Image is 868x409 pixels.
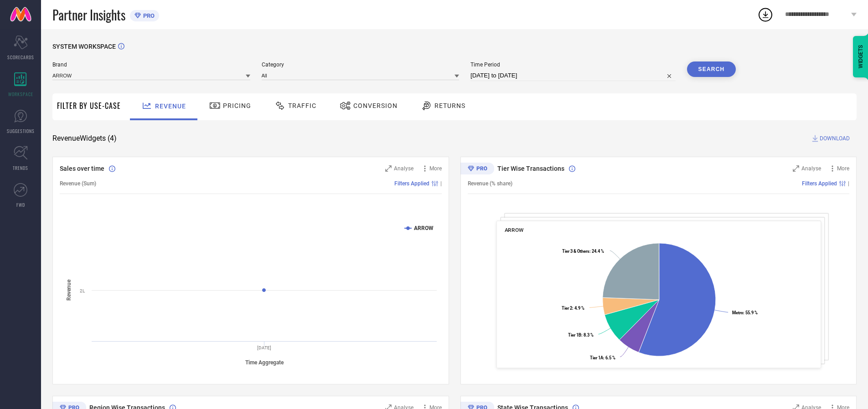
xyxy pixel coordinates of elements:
text: : 8.3 % [568,332,593,337]
span: PRO [141,12,155,19]
tspan: Tier 1A [589,355,603,360]
span: FWD [16,201,25,208]
span: | [848,180,849,187]
span: Revenue (Sum) [60,180,96,187]
span: Revenue (% share) [468,180,512,187]
span: Returns [434,102,465,109]
span: Time Period [470,61,676,68]
text: : 55.9 % [732,310,757,315]
span: More [837,165,849,172]
span: Revenue Widgets ( 4 ) [52,134,117,143]
span: Revenue [155,102,186,110]
span: Sales over time [60,165,104,172]
div: Open download list [757,6,774,23]
span: Partner Insights [52,5,125,24]
span: Brand [52,61,250,68]
text: : 6.5 % [589,355,615,360]
text: ARROW [414,225,434,231]
text: : 24.4 % [562,249,604,254]
span: | [440,180,442,187]
span: SYSTEM WORKSPACE [52,43,116,50]
tspan: Tier 1B [568,332,581,337]
span: More [429,165,442,172]
span: Filters Applied [394,180,429,187]
span: Traffic [288,102,316,109]
span: TRENDS [13,164,28,171]
text: 2L [80,288,85,293]
span: Analyse [801,165,821,172]
tspan: Metro [732,310,743,315]
input: Select time period [470,70,676,81]
tspan: Tier 3 & Others [562,249,589,254]
span: Conversion [353,102,398,109]
svg: Zoom [793,165,799,172]
span: Analyse [394,165,413,172]
span: SCORECARDS [7,54,34,61]
button: Search [687,61,736,77]
text: [DATE] [257,345,271,350]
span: Filter By Use-Case [57,100,121,111]
div: Premium [460,163,494,176]
span: Tier Wise Transactions [497,165,564,172]
span: Pricing [223,102,251,109]
span: Category [262,61,460,68]
span: Filters Applied [802,180,837,187]
span: ARROW [504,227,523,233]
text: : 4.9 % [562,306,584,311]
span: DOWNLOAD [820,134,850,143]
tspan: Revenue [66,279,72,301]
tspan: Time Aggregate [245,359,284,366]
tspan: Tier 2 [562,306,572,311]
svg: Zoom [385,165,392,172]
span: WORKSPACE [8,91,33,97]
span: SUGGESTIONS [7,128,35,134]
